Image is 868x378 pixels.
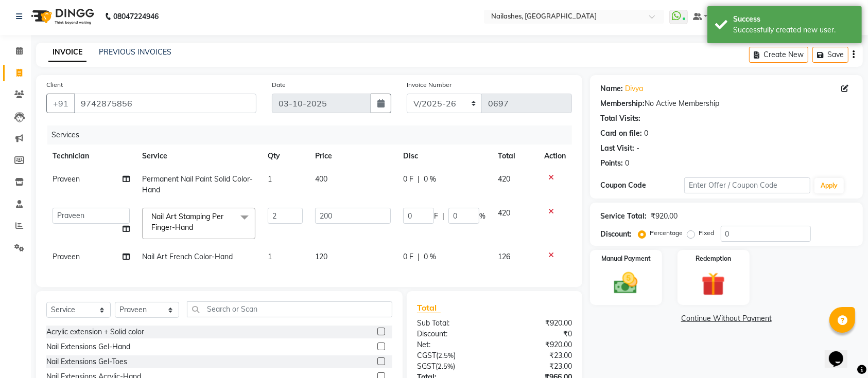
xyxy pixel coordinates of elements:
div: ( ) [409,361,494,372]
th: Price [309,145,397,168]
div: Name: [600,83,623,94]
span: 126 [498,252,510,261]
div: Net: [409,339,494,350]
a: INVOICE [48,43,86,62]
div: ₹920.00 [494,318,579,329]
div: ₹0 [494,329,579,339]
label: Invoice Number [407,80,452,89]
div: Last Visit: [600,143,635,154]
div: 0 [645,128,649,139]
button: Save [812,47,848,63]
span: | [418,174,420,185]
a: x [193,223,198,232]
div: ₹920.00 [651,211,678,222]
div: Coupon Code [600,180,684,191]
div: Nail Extensions Gel-Toes [46,356,127,367]
input: Search by Name/Mobile/Email/Code [74,94,256,113]
span: 1 [268,174,272,184]
div: ₹920.00 [494,339,579,350]
span: Nail Art Stamping Per Finger-Hand [151,212,223,232]
img: logo [26,2,97,31]
b: 08047224946 [113,2,159,31]
div: Acrylic extension + Solid color [46,327,144,337]
span: 1 [268,252,272,261]
label: Date [272,80,286,89]
div: No Active Membership [600,98,853,109]
img: _gift.svg [694,269,733,299]
span: SGST [417,362,436,371]
input: Search or Scan [187,301,392,317]
button: Create New [749,47,808,63]
span: 420 [498,174,510,184]
span: | [418,251,420,262]
div: Nail Extensions Gel-Hand [46,341,130,352]
span: F [434,211,438,222]
th: Disc [397,145,492,168]
label: Percentage [650,228,683,238]
div: Total Visits: [600,113,641,124]
div: ₹23.00 [494,350,579,361]
th: Service [136,145,262,168]
th: Technician [46,145,136,168]
label: Fixed [699,228,715,238]
div: ( ) [409,350,494,361]
div: - [637,143,640,154]
div: Success [733,14,854,25]
div: ₹23.00 [494,361,579,372]
span: 0 % [424,251,436,262]
span: Praveen [53,252,80,261]
button: Apply [814,178,844,193]
span: 0 % [424,174,436,185]
span: Permanent Nail Paint Solid Color-Hand [142,174,253,194]
div: Discount: [409,329,494,339]
a: Continue Without Payment [592,313,861,324]
label: Manual Payment [601,254,651,263]
span: 400 [315,174,327,184]
label: Client [46,80,63,89]
div: Sub Total: [409,318,494,329]
span: CGST [417,351,436,360]
a: PREVIOUS INVOICES [99,47,171,57]
th: Qty [262,145,309,168]
iframe: chat widget [825,337,858,368]
span: 420 [498,208,510,218]
span: 2.5% [438,351,454,359]
div: Membership: [600,98,645,109]
span: Nail Art French Color-Hand [142,252,233,261]
label: Redemption [696,254,731,263]
div: Successfully created new user. [733,25,854,35]
span: 2.5% [438,362,453,370]
div: Service Total: [600,211,647,222]
span: 0 F [403,174,413,185]
div: Card on file: [600,128,643,139]
button: +91 [46,94,75,113]
span: | [442,211,444,222]
span: Praveen [53,174,80,184]
input: Enter Offer / Coupon Code [684,177,810,193]
span: 0 F [403,251,413,262]
div: Services [47,125,580,145]
div: 0 [626,158,630,169]
span: % [479,211,485,222]
a: Divya [626,83,644,94]
th: Action [538,145,572,168]
div: Discount: [600,229,632,240]
div: Points: [600,158,623,169]
span: 120 [315,252,327,261]
span: Total [417,302,441,313]
th: Total [492,145,538,168]
img: _cash.svg [606,269,645,297]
